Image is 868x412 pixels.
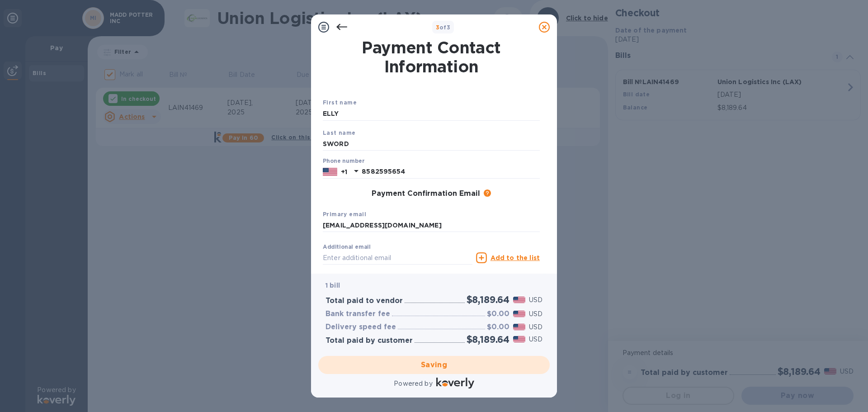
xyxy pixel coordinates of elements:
[467,294,509,305] h2: $8,189.64
[529,335,542,344] p: USD
[529,322,542,332] p: USD
[362,165,540,179] input: Enter your phone number
[323,137,540,151] input: Enter your last name
[513,324,525,330] img: USD
[394,379,432,388] p: Powered by
[323,219,540,232] input: Enter your primary name
[513,336,525,342] img: USD
[323,266,472,276] p: Email address will be added to the list of emails
[436,24,451,31] b: of 3
[487,310,509,318] h3: $0.00
[436,378,474,388] img: Logo
[323,167,337,177] img: US
[323,99,357,106] b: First name
[513,311,525,317] img: USD
[325,282,340,289] b: 1 bill
[436,24,439,31] span: 3
[513,297,525,303] img: USD
[323,129,356,136] b: Last name
[323,211,366,218] b: Primary email
[325,297,403,305] h3: Total paid to vendor
[325,323,396,331] h3: Delivery speed fee
[529,309,542,319] p: USD
[323,245,371,250] label: Additional email
[323,251,472,265] input: Enter additional email
[487,323,509,331] h3: $0.00
[467,334,509,345] h2: $8,189.64
[325,310,390,318] h3: Bank transfer fee
[323,159,364,164] label: Phone number
[341,167,347,176] p: +1
[372,189,480,198] h3: Payment Confirmation Email
[491,254,540,261] u: Add to the list
[323,107,540,121] input: Enter your first name
[323,38,540,76] h1: Payment Contact Information
[529,295,542,305] p: USD
[325,336,413,345] h3: Total paid by customer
